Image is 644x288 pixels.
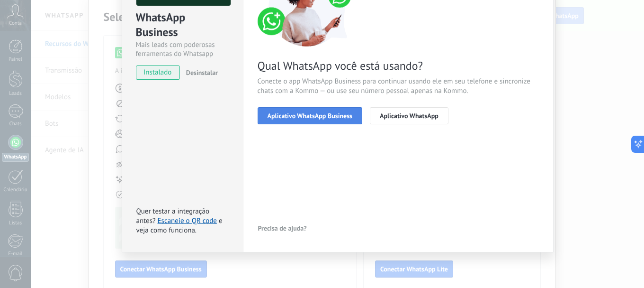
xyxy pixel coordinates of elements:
button: Aplicativo WhatsApp Business [258,107,362,124]
button: Desinstalar [182,65,218,80]
span: e veja como funciona. [136,216,223,235]
span: Aplicativo WhatsApp Business [268,112,352,119]
span: Desinstalar [186,68,218,77]
span: Qual WhatsApp você está usando? [258,58,539,73]
span: Aplicativo WhatsApp [380,112,438,119]
span: Precisa de ajuda? [258,225,307,232]
button: Aplicativo WhatsApp [370,107,448,124]
div: WhatsApp Business [136,10,229,40]
span: Quer testar a integração antes? [136,207,209,225]
div: Mais leads com poderosas ferramentas do Whatsapp [136,40,229,58]
button: Precisa de ajuda? [258,221,307,235]
a: Escaneie o QR code [158,216,217,225]
span: Conecte o app WhatsApp Business para continuar usando ele em seu telefone e sincronize chats com ... [258,77,539,96]
span: instalado [136,65,179,80]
